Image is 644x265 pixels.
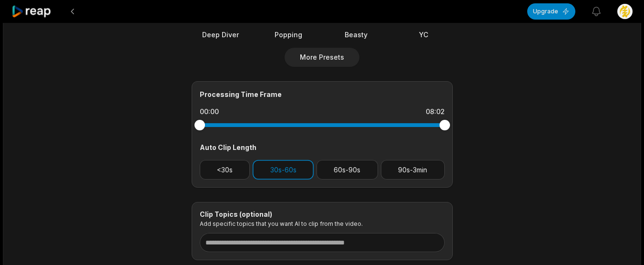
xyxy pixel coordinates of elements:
[200,89,445,99] div: Processing Time Frame
[285,48,359,67] button: More Presets
[327,30,385,40] div: Beasty
[192,30,250,40] div: Deep Diver
[426,107,445,117] div: 08:02
[200,210,445,219] div: Clip Topics (optional)
[253,160,314,180] button: 30s-60s
[200,160,250,180] button: <30s
[200,220,445,227] p: Add specific topics that you want AI to clip from the video.
[395,30,453,40] div: YC
[200,142,445,152] div: Auto Clip Length
[381,160,445,180] button: 90s-3min
[259,30,317,40] div: Popping
[200,107,219,117] div: 00:00
[317,160,378,180] button: 60s-90s
[527,3,575,20] button: Upgrade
